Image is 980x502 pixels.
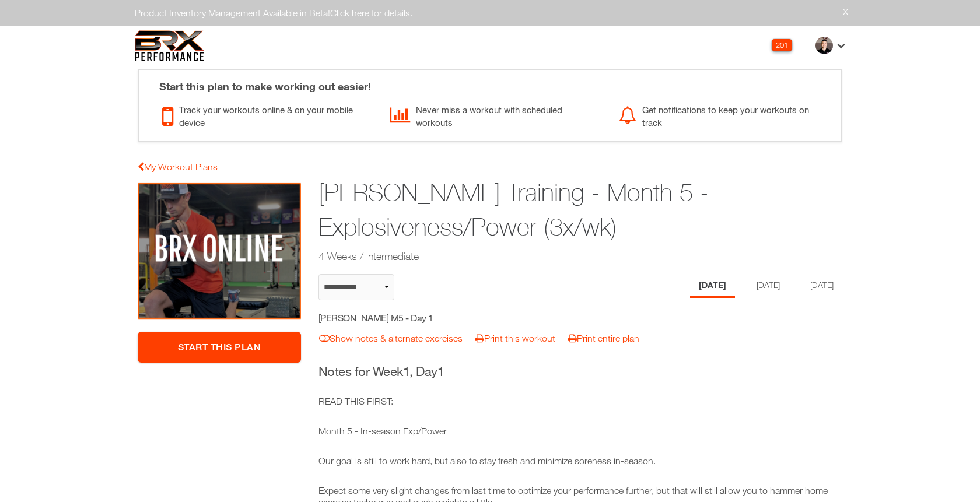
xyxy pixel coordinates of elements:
[690,274,735,298] li: Day 1
[330,8,412,18] a: Click here for details.
[815,37,833,54] img: thumb.jpg
[318,395,843,408] p: READ THIS FIRST:
[568,333,639,343] a: Print entire plan
[318,425,843,437] p: Month 5 - In-season Exp/Power
[619,100,829,129] div: Get notifications to keep your workouts on track
[318,311,527,324] h5: [PERSON_NAME] M5 - Day 1
[403,364,410,379] span: 1
[318,175,752,244] h1: [PERSON_NAME] Training - Month 5 - Explosiveness/Power (3x/wk)
[437,364,444,379] span: 1
[138,332,301,363] a: Start This Plan
[475,333,555,343] a: Print this workout
[843,6,848,17] a: X
[126,6,854,20] div: Product Inventory Management Available in Beta!
[318,363,843,381] h3: Notes for Week , Day
[318,455,843,467] p: Our goal is still to work hard, but also to stay fresh and minimize soreness in-season.
[138,162,218,172] a: My Workout Plans
[319,333,463,343] a: Show notes & alternate exercises
[162,100,373,129] div: Track your workouts online & on your mobile device
[390,100,601,129] div: Never miss a workout with scheduled workouts
[772,39,792,51] div: 201
[148,70,832,94] div: Start this plan to make working out easier!
[135,30,204,61] img: 6f7da32581c89ca25d665dc3aae533e4f14fe3ef_original.svg
[138,182,301,320] img: Abram Decena Training - Month 5 - Explosiveness/Power (3x/wk)
[748,274,789,298] li: Day 2
[318,249,752,264] h2: 4 Weeks / Intermediate
[801,274,842,298] li: Day 3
